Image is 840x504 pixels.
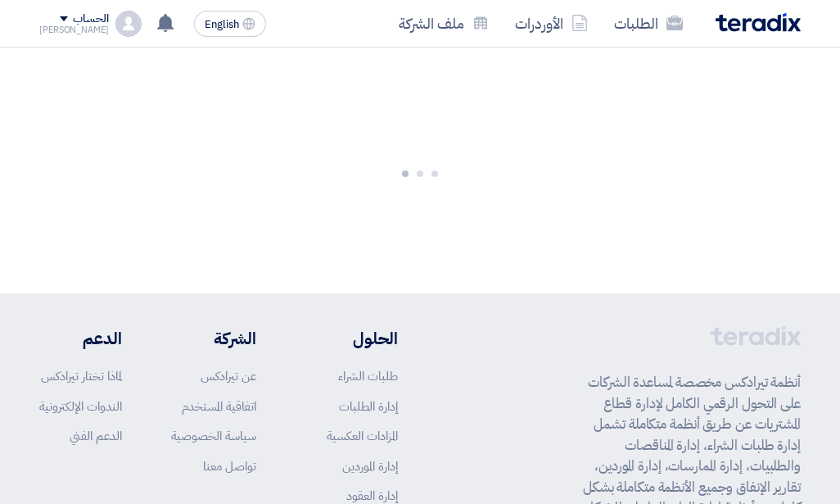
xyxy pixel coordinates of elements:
div: الحساب [73,12,108,26]
a: عن تيرادكس [201,367,256,385]
a: طلبات الشراء [338,367,398,385]
a: ملف الشركة [386,4,502,43]
li: الشركة [171,326,256,351]
div: [PERSON_NAME] [39,25,109,34]
a: الدعم الفني [70,427,122,445]
a: إدارة الموردين [342,457,398,475]
a: إدارة الطلبات [339,397,398,415]
a: الطلبات [601,4,696,43]
a: اتفاقية المستخدم [182,397,256,415]
a: الأوردرات [502,4,601,43]
img: Teradix logo [716,13,801,32]
span: English [205,19,239,30]
a: تواصل معنا [203,457,256,475]
button: English [194,11,266,37]
a: المزادات العكسية [327,427,398,445]
a: لماذا تختار تيرادكس [41,367,122,385]
img: profile_test.png [115,11,142,37]
a: الندوات الإلكترونية [39,397,122,415]
a: سياسة الخصوصية [171,427,256,445]
li: الحلول [305,326,398,351]
li: الدعم [39,326,122,351]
